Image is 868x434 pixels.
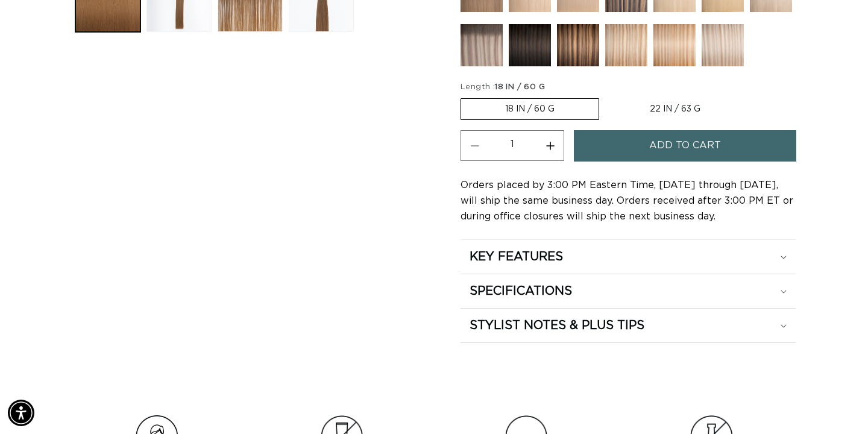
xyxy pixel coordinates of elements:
[495,83,545,91] span: 18 IN / 60 G
[461,240,796,274] summary: KEY FEATURES
[461,98,599,120] label: 18 IN / 60 G
[470,318,644,333] h2: STYLIST NOTES & PLUS TIPS
[557,24,599,72] a: 4/12 Duo Tone - Hand Tied Weft
[606,99,744,119] label: 22 IN / 63 G
[509,24,551,72] a: 1B/4 Duo Tone - Hand Tied Weft
[653,24,696,72] a: 18/22 Duo Tone - Hand Tied Weft
[653,24,696,66] img: 18/22 Duo Tone - Hand Tied Weft
[461,24,503,72] a: Arctic Rooted - Hand Tied Weft
[702,24,744,72] a: Atlantic Duo Tone - Hand Tied Weft
[808,376,868,434] iframe: Chat Widget
[557,24,599,66] img: 4/12 Duo Tone - Hand Tied Weft
[605,24,647,66] img: 8/24 Duo Tone - Hand Tied Weft
[461,309,796,342] summary: STYLIST NOTES & PLUS TIPS
[605,24,647,72] a: 8/24 Duo Tone - Hand Tied Weft
[461,81,546,93] legend: Length :
[702,24,744,66] img: Atlantic Duo Tone - Hand Tied Weft
[470,249,563,265] h2: KEY FEATURES
[461,24,503,66] img: Arctic Rooted - Hand Tied Weft
[649,130,721,161] span: Add to cart
[574,130,796,161] button: Add to cart
[470,283,572,299] h2: SPECIFICATIONS
[8,400,34,426] div: Accessibility Menu
[509,24,551,66] img: 1B/4 Duo Tone - Hand Tied Weft
[461,274,796,308] summary: SPECIFICATIONS
[461,180,793,221] span: Orders placed by 3:00 PM Eastern Time, [DATE] through [DATE], will ship the same business day. Or...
